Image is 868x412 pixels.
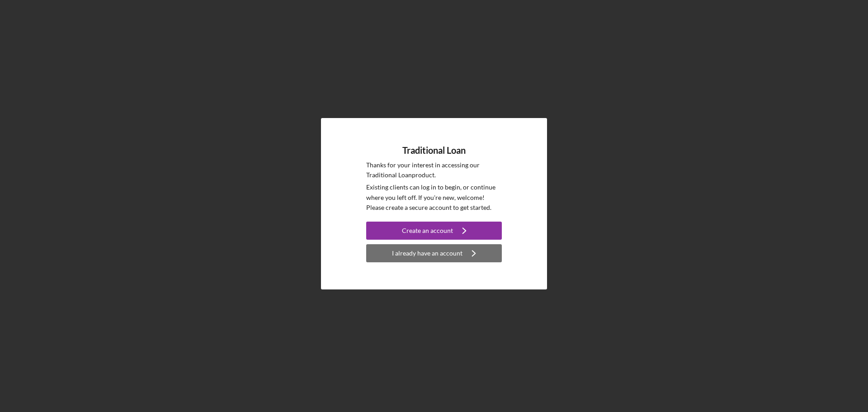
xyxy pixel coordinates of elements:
[366,244,502,262] button: I already have an account
[366,182,502,213] p: Existing clients can log in to begin, or continue where you left off. If you're new, welcome! Ple...
[366,222,502,242] a: Create an account
[402,222,453,240] div: Create an account
[402,145,466,156] h4: Traditional Loan
[392,244,462,262] div: I already have an account
[366,222,502,240] button: Create an account
[366,160,502,180] p: Thanks for your interest in accessing our Traditional Loan product.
